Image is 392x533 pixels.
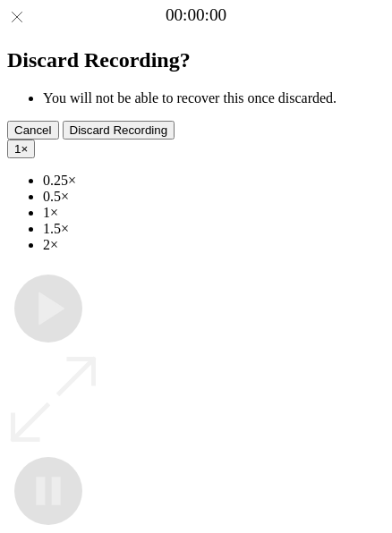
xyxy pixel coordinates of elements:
[63,121,175,140] button: Discard Recording
[43,205,385,221] li: 1×
[43,221,385,237] li: 1.5×
[43,173,385,189] li: 0.25×
[7,140,35,158] button: 1×
[14,142,21,156] span: 1
[43,237,385,253] li: 2×
[7,48,385,72] h2: Discard Recording?
[7,121,59,140] button: Cancel
[43,189,385,205] li: 0.5×
[43,90,385,106] li: You will not be able to recover this once discarded.
[166,5,226,25] a: 00:00:00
